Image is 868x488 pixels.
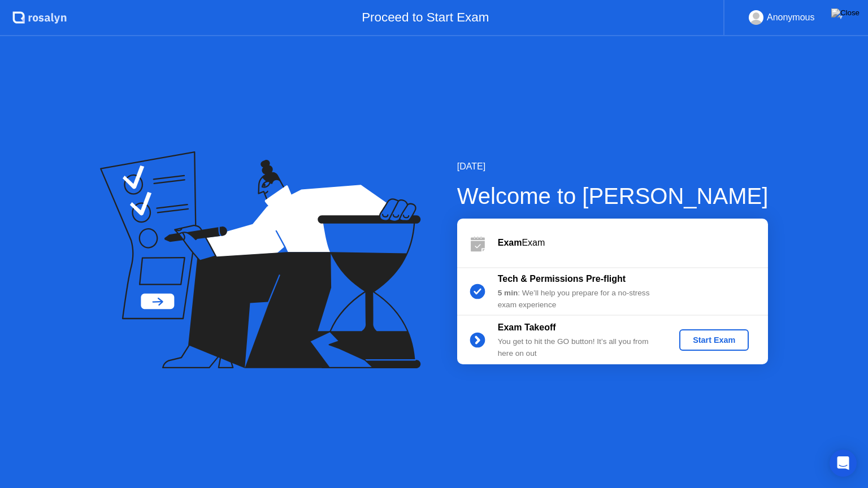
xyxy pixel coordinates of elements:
b: 5 min [498,289,518,297]
div: Open Intercom Messenger [830,450,857,477]
b: Tech & Permissions Pre-flight [498,274,626,284]
b: Exam Takeoff [498,323,556,332]
div: You get to hit the GO button! It’s all you from here on out [498,336,661,359]
div: Welcome to [PERSON_NAME] [457,179,769,213]
div: Anonymous [767,10,815,25]
div: Start Exam [684,335,744,345]
div: [DATE] [457,160,769,173]
b: Exam [498,238,522,247]
img: Close [831,8,860,18]
div: Exam [498,236,768,250]
div: : We’ll help you prepare for a no-stress exam experience [498,287,661,311]
button: Start Exam [679,329,749,351]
